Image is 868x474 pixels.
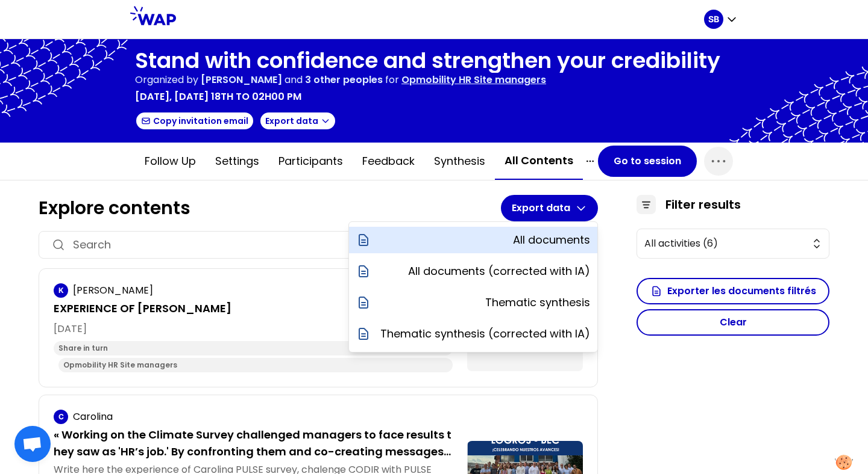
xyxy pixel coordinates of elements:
[58,412,64,422] p: C
[73,236,564,253] input: Search
[708,13,719,25] p: SB
[135,90,301,104] p: [DATE], [DATE] 18th to 02h00 pm
[73,283,153,298] p: [PERSON_NAME]
[485,294,590,311] p: Thematic synthesis
[54,426,453,460] p: « Working on the Climate Survey challenged managers to face results they saw as 'HR’s job.' By co...
[637,229,829,259] button: All activities (6)
[58,286,64,295] p: K
[408,263,590,280] p: All documents (corrected with IA)
[54,322,453,336] p: [DATE]
[135,143,206,179] button: Follow up
[259,111,336,131] button: Export data
[269,143,353,179] button: Participants
[665,196,741,213] h3: Filter results
[201,73,282,87] span: [PERSON_NAME]
[380,325,590,342] p: Thematic synthesis (corrected with IA)
[644,236,805,251] span: All activities (6)
[135,111,254,131] button: Copy invitation email
[14,426,51,462] div: Open chat
[353,143,424,179] button: Feedback
[54,341,453,355] div: Share in turn
[54,300,453,317] p: EXPERIENCE OF [PERSON_NAME]
[135,73,198,87] p: Organized by
[305,73,383,87] span: 3 other peoples
[424,143,495,179] button: Synthesis
[637,278,829,304] button: Exporter les documents filtrés
[39,197,501,219] h1: Explore contents
[401,73,546,87] p: Opmobility HR Site managers
[385,73,399,87] p: for
[598,146,697,177] button: Go to session
[637,309,829,336] button: Clear
[495,143,583,180] button: All contents
[201,73,383,87] p: and
[206,143,269,179] button: Settings
[135,49,720,73] h1: Stand with confidence and strengthen your credibility
[501,195,598,221] button: Export data
[704,10,738,29] button: SB
[58,358,453,372] div: Opmobility HR Site managers
[513,232,590,248] p: All documents
[73,410,113,424] p: Carolina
